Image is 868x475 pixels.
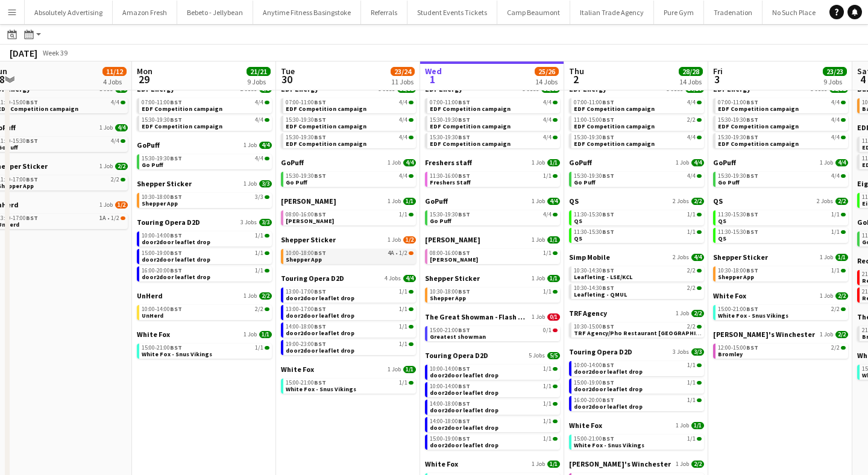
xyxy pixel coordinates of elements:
[142,238,210,246] span: door2door leaflet drop
[281,158,416,167] a: GoPuff1 Job4/4
[425,158,560,167] a: Freshers staff1 Job1/1
[831,117,840,123] span: 4/4
[281,158,304,167] span: GoPuff
[142,161,163,169] span: Go Puff
[111,177,119,183] span: 2/2
[399,212,407,218] span: 1/1
[137,218,200,227] span: Touring Opera D2D
[259,180,272,187] span: 3/3
[543,212,552,218] span: 4/4
[142,249,269,263] a: 15:00-19:00BST1/1door2door leaflet drop
[817,198,833,205] span: 2 Jobs
[425,158,560,197] div: Freshers staff1 Job1/111:30-16:00BST1/1Freshers Staff
[547,159,560,166] span: 1/1
[602,133,614,141] span: BST
[115,201,128,209] span: 1/2
[142,194,182,200] span: 10:30-18:00
[430,98,558,112] a: 07:00-11:00BST4/4EDF Competition campaign
[259,142,272,149] span: 4/4
[820,254,833,261] span: 1 Job
[543,173,552,179] span: 1/1
[281,274,416,283] a: Touring Opera D2D4 Jobs4/4
[430,256,478,263] span: Knight Frank
[713,197,723,206] span: QS
[142,116,269,130] a: 15:30-19:30BST4/4EDF Competition campaign
[244,142,257,149] span: 1 Job
[137,179,272,188] a: Shepper Sticker1 Job3/3
[170,98,182,106] span: BST
[746,98,758,106] span: BST
[691,198,704,205] span: 2/2
[430,116,558,130] a: 15:30-19:30BST4/4EDF Competition campaign
[403,236,416,244] span: 1/2
[286,172,414,186] a: 15:30-19:30BST4/4Go Puff
[170,231,182,239] span: BST
[676,159,689,166] span: 1 Job
[286,117,326,123] span: 15:30-19:30
[137,179,192,188] span: Shepper Sticker
[286,133,414,147] a: 15:30-19:30BST4/4EDF Competition campaign
[26,175,38,183] span: BST
[26,98,38,106] span: BST
[286,134,326,140] span: 15:30-19:30
[543,117,552,123] span: 4/4
[835,254,848,261] span: 1/1
[430,217,451,225] span: Go Puff
[170,249,182,257] span: BST
[569,197,579,206] span: QS
[569,253,610,262] span: Simp Mobile
[286,249,414,263] a: 10:00-18:00BST4A•1/2Shepper App
[574,172,702,186] a: 15:30-19:30BST4/4Go Puff
[255,268,263,274] span: 1/1
[532,159,545,166] span: 1 Job
[569,158,704,197] div: GoPuff1 Job4/415:30-19:30BST4/4Go Puff
[142,268,182,274] span: 16:00-20:00
[241,219,257,226] span: 3 Jobs
[111,138,119,144] span: 4/4
[570,1,654,24] button: Italian Trade Agency
[26,137,38,145] span: BST
[314,133,326,141] span: BST
[170,266,182,274] span: BST
[170,193,182,201] span: BST
[691,254,704,261] span: 4/4
[142,105,222,113] span: EDF Competition campaign
[430,117,470,123] span: 15:30-19:30
[361,1,407,24] button: Referrals
[385,275,401,282] span: 4 Jobs
[543,99,552,105] span: 4/4
[314,116,326,124] span: BST
[718,234,726,242] span: QS
[430,134,470,140] span: 15:30-19:30
[425,235,480,244] span: Knight Frank
[831,173,840,179] span: 4/4
[430,172,558,186] a: 11:30-16:00BST1/1Freshers Staff
[170,116,182,124] span: BST
[718,212,758,218] span: 11:30-15:30
[574,122,655,130] span: EDF Competition campaign
[718,134,758,140] span: 15:30-19:30
[547,236,560,244] span: 1/1
[430,140,511,148] span: EDF Competition campaign
[746,228,758,236] span: BST
[286,116,414,130] a: 15:30-19:30BST4/4EDF Competition campaign
[574,268,614,274] span: 10:30-14:30
[574,228,702,242] a: 11:30-15:30BST1/1QS
[718,229,758,235] span: 11:30-15:30
[399,117,407,123] span: 4/4
[835,198,848,205] span: 2/2
[142,273,210,281] span: door2door leaflet drop
[281,197,416,206] a: [PERSON_NAME]1 Job1/1
[430,133,558,147] a: 15:30-19:30BST4/4EDF Competition campaign
[746,266,758,274] span: BST
[746,210,758,218] span: BST
[244,180,257,187] span: 1 Job
[425,84,560,158] div: EDF Energy3 Jobs12/1207:00-11:00BST4/4EDF Competition campaign15:30-19:30BST4/4EDF Competition ca...
[602,116,614,124] span: BST
[574,173,614,179] span: 15:30-19:30
[746,116,758,124] span: BST
[713,84,848,158] div: EDF Energy3 Jobs12/1207:00-11:00BST4/4EDF Competition campaign15:30-19:30BST4/4EDF Competition ca...
[820,159,833,166] span: 1 Job
[425,158,472,167] span: Freshers staff
[831,229,840,235] span: 1/1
